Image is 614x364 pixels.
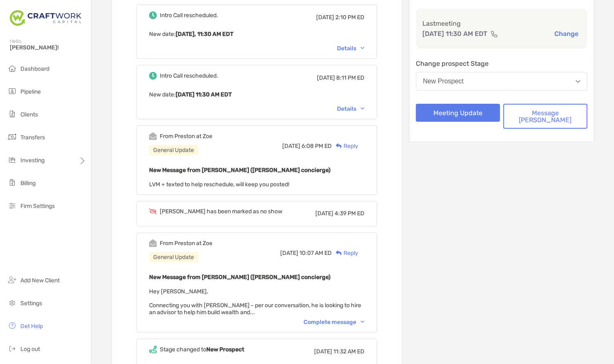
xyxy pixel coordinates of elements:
[7,275,17,285] img: add_new_client icon
[552,29,581,38] button: Change
[336,143,342,149] img: Reply icon
[149,252,198,262] div: General Update
[280,250,298,257] span: [DATE]
[160,133,212,140] div: From Preston at Zoe
[361,47,364,49] img: Chevron icon
[423,78,464,85] div: New Prospect
[416,104,500,122] button: Meeting Update
[149,89,364,100] p: New date :
[282,143,300,150] span: [DATE]
[337,45,364,52] div: Details
[314,348,332,355] span: [DATE]
[7,321,17,331] img: get-help icon
[20,111,38,118] span: Clients
[149,346,157,353] img: Event icon
[20,157,45,164] span: Investing
[333,348,364,355] span: 11:32 AM ED
[315,210,333,217] span: [DATE]
[299,250,332,257] span: 10:07 AM ED
[10,3,81,33] img: Zoe Logo
[20,134,45,141] span: Transfers
[503,104,587,129] button: Message [PERSON_NAME]
[332,249,358,257] div: Reply
[149,145,198,155] div: General Update
[20,300,42,307] span: Settings
[7,63,17,73] img: dashboard icon
[7,155,17,165] img: investing icon
[20,88,41,95] span: Pipeline
[7,178,17,188] img: billing icon
[160,346,244,353] div: Stage changed to
[149,208,157,214] img: Event icon
[176,31,233,38] b: [DATE], 11:30 AM EDT
[20,323,43,330] span: Get Help
[149,288,361,316] span: Hey [PERSON_NAME], Connecting you with [PERSON_NAME] - per our conversation, he is looking to hir...
[10,44,86,51] span: [PERSON_NAME]!
[304,319,364,326] div: Complete message
[332,142,358,150] div: Reply
[361,107,364,110] img: Chevron icon
[337,105,364,112] div: Details
[416,72,587,91] button: New Prospect
[7,298,17,308] img: settings icon
[576,80,581,83] img: Open dropdown arrow
[149,29,364,39] p: New date :
[20,346,40,353] span: Log out
[361,321,364,323] img: Chevron icon
[336,74,364,81] span: 8:11 PM ED
[7,201,17,210] img: firm-settings icon
[20,180,36,187] span: Billing
[20,203,55,210] span: Firm Settings
[491,31,498,37] img: communication type
[7,109,17,119] img: clients icon
[301,143,332,150] span: 6:08 PM ED
[317,74,335,81] span: [DATE]
[149,239,157,247] img: Event icon
[149,132,157,140] img: Event icon
[160,12,218,19] div: Intro Call rescheduled.
[20,277,60,284] span: Add New Client
[335,210,364,217] span: 4:39 PM ED
[7,344,17,353] img: logout icon
[7,132,17,142] img: transfers icon
[336,250,342,256] img: Reply icon
[160,240,212,247] div: From Preston at Zoe
[160,72,218,79] div: Intro Call rescheduled.
[422,18,581,29] p: Last meeting
[176,91,232,98] b: [DATE] 11:30 AM EDT
[20,65,49,72] span: Dashboard
[206,346,244,353] b: New Prospect
[149,167,330,174] b: New Message from [PERSON_NAME] ([PERSON_NAME] concierge)
[422,29,487,39] p: [DATE] 11:30 AM EDT
[149,274,330,281] b: New Message from [PERSON_NAME] ([PERSON_NAME] concierge)
[149,11,157,19] img: Event icon
[316,14,334,21] span: [DATE]
[335,14,364,21] span: 2:10 PM ED
[7,86,17,96] img: pipeline icon
[160,208,282,215] div: [PERSON_NAME] has been marked as no show
[149,72,157,80] img: Event icon
[416,58,587,69] p: Change prospect Stage
[149,181,289,188] span: LVM + texted to help reschedule, will keep you posted!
